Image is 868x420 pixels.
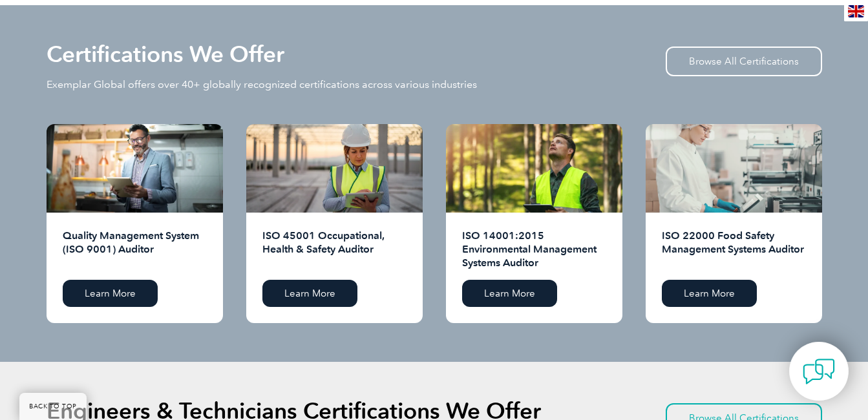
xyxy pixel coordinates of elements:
h2: ISO 14001:2015 Environmental Management Systems Auditor [462,229,606,270]
h2: ISO 45001 Occupational, Health & Safety Auditor [262,229,407,270]
h2: ISO 22000 Food Safety Management Systems Auditor [662,229,806,270]
a: Learn More [662,280,757,307]
img: en [848,5,864,17]
img: contact-chat.png [803,355,835,388]
a: BACK TO TOP [19,393,87,420]
a: Learn More [63,280,158,307]
a: Learn More [462,280,557,307]
h2: Certifications We Offer [47,44,284,65]
a: Browse All Certifications [666,47,822,76]
h2: Quality Management System (ISO 9001) Auditor [63,229,207,270]
p: Exemplar Global offers over 40+ globally recognized certifications across various industries [47,78,477,92]
a: Learn More [262,280,357,307]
